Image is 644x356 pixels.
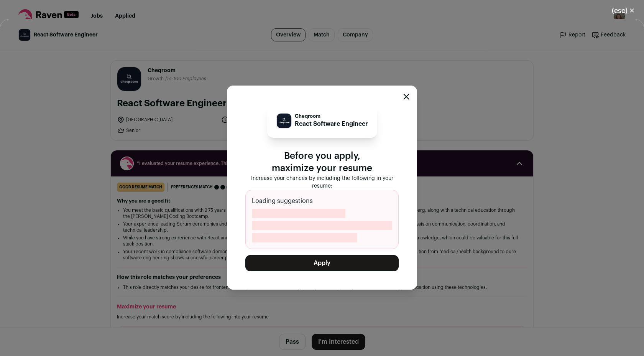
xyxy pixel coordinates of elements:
[295,119,368,129] p: React Software Engineer
[603,2,644,19] button: Close modal
[245,175,399,190] p: Increase your chances by including the following in your resume:
[245,190,399,249] div: Loading suggestions
[403,94,409,100] button: Close modal
[245,255,399,271] button: Apply
[245,150,399,175] p: Before you apply, maximize your resume
[295,113,368,119] p: Cheqroom
[277,114,291,128] img: 2d95ece35489d5fb58d5452e86ad7e8138dc1cb30aa8d8084f52a43977d2958c.jpg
